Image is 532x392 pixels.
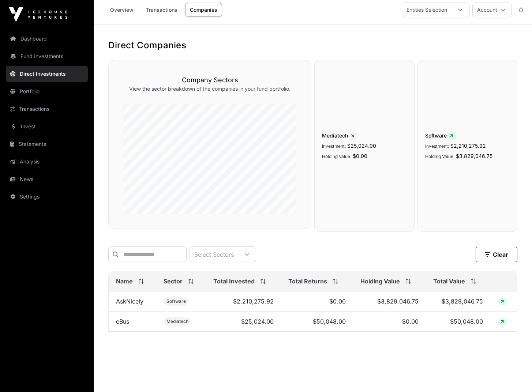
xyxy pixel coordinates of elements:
a: Transactions [141,3,182,17]
a: Portfolio [6,83,88,99]
a: Companies [185,3,222,17]
a: Statements [6,136,88,152]
span: $2,210,275.92 [450,143,486,149]
a: eBus [116,318,129,325]
span: Software [166,298,186,304]
span: Investment: [322,143,346,149]
td: $3,829,046.75 [353,291,426,312]
span: Total Invested [213,277,255,286]
span: Holding Value [360,277,400,286]
span: Mediatech [322,132,407,140]
a: Overview [105,3,138,17]
span: $25,024.00 [347,143,376,149]
td: $3,829,046.75 [426,291,490,312]
span: Mediatech [166,318,188,324]
a: Transactions [6,101,88,117]
span: Sector [164,277,183,286]
span: Investment: [425,143,449,149]
a: News [6,171,88,187]
td: $0.00 [281,291,353,312]
a: Dashboard [6,31,88,47]
td: $2,210,275.92 [206,291,281,312]
h1: Direct Companies [108,39,517,51]
a: AskNicely [116,298,143,305]
span: Name [116,277,133,286]
td: $50,048.00 [426,312,490,332]
span: $0.00 [353,153,367,159]
h3: Company Sectors [123,75,296,85]
span: Software [425,132,510,140]
div: Select Sectors [190,247,238,262]
button: Clear [476,247,517,262]
a: Settings [6,189,88,205]
img: Icehouse Ventures Logo [9,7,67,22]
a: Fund Investments [6,48,88,64]
iframe: Chat Widget [495,357,532,392]
a: Direct Investments [6,66,88,82]
td: $25,024.00 [206,312,281,332]
span: Holding Value: [322,154,351,159]
button: Account [472,3,512,17]
a: Invest [6,118,88,135]
td: $0.00 [353,312,426,332]
p: View the sector breakdown of the companies in your fund portfolio. [123,85,296,93]
span: Total Value [433,277,465,286]
span: $3,829,046.75 [456,153,492,159]
span: Holding Value: [425,154,454,159]
span: Total Returns [288,277,327,286]
div: Entities Selection [402,3,452,17]
a: Analysis [6,154,88,170]
td: $50,048.00 [281,312,353,332]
